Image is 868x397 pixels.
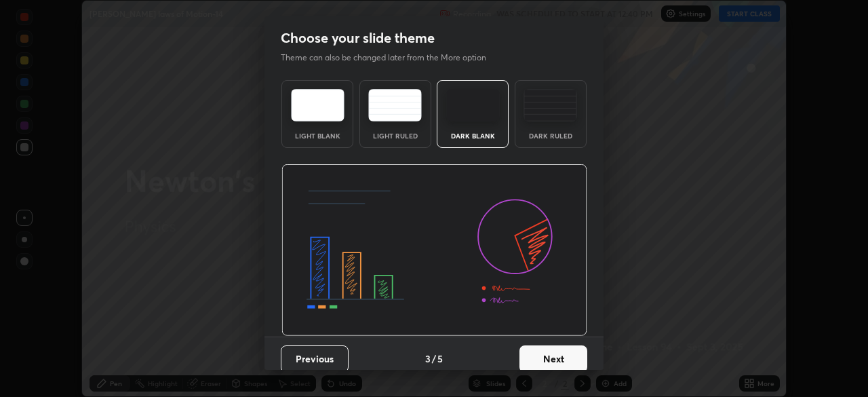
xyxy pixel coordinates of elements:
img: darkRuledTheme.de295e13.svg [524,89,577,121]
button: Previous [281,345,349,373]
img: lightTheme.e5ed3b09.svg [291,89,344,121]
img: darkThemeBanner.d06ce4a2.svg [281,164,587,337]
button: Next [519,345,587,373]
p: Theme can also be changed later from the More option [281,52,500,64]
h4: / [432,352,436,366]
div: Dark Blank [446,132,500,139]
h2: Choose your slide theme [281,29,435,47]
div: Dark Ruled [524,132,578,139]
img: darkTheme.f0cc69e5.svg [446,89,500,121]
div: Light Ruled [368,132,422,139]
img: lightRuledTheme.5fabf969.svg [368,89,422,121]
div: Light Blank [290,132,344,139]
h4: 5 [437,352,443,366]
h4: 3 [425,352,431,366]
